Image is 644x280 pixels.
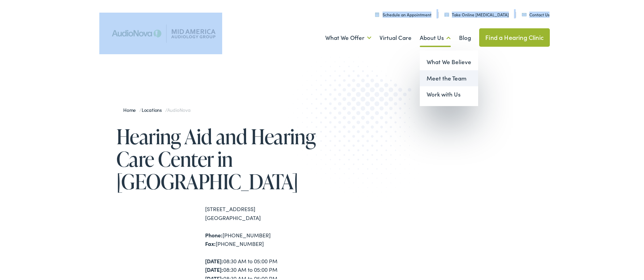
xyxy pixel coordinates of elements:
strong: [DATE]: [205,265,223,272]
strong: Phone: [205,230,223,238]
strong: [DATE]: [205,256,223,264]
strong: Fax: [205,239,216,246]
a: Work with Us [420,85,478,102]
h1: Hearing Aid and Hearing Care Center in [GEOGRAPHIC_DATA] [116,124,325,192]
a: Take Online [MEDICAL_DATA] [444,11,509,16]
a: Schedule an Appointment [375,11,431,16]
div: [STREET_ADDRESS] [GEOGRAPHIC_DATA] [205,204,325,221]
a: Meet the Team [420,69,478,86]
img: utility icon [522,12,527,15]
img: utility icon [444,12,449,16]
a: Home [123,105,139,112]
div: [PHONE_NUMBER] [PHONE_NUMBER] [205,230,325,247]
img: utility icon [375,11,379,16]
span: / / [123,105,190,112]
span: AudioNova [167,105,190,112]
a: About Us [420,24,451,49]
a: Blog [459,24,471,49]
a: What We Offer [325,24,371,49]
a: Contact Us [522,11,549,16]
a: Locations [142,105,165,112]
a: Find a Hearing Clinic [479,27,550,46]
a: What We Believe [420,53,478,69]
a: Virtual Care [380,24,412,49]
